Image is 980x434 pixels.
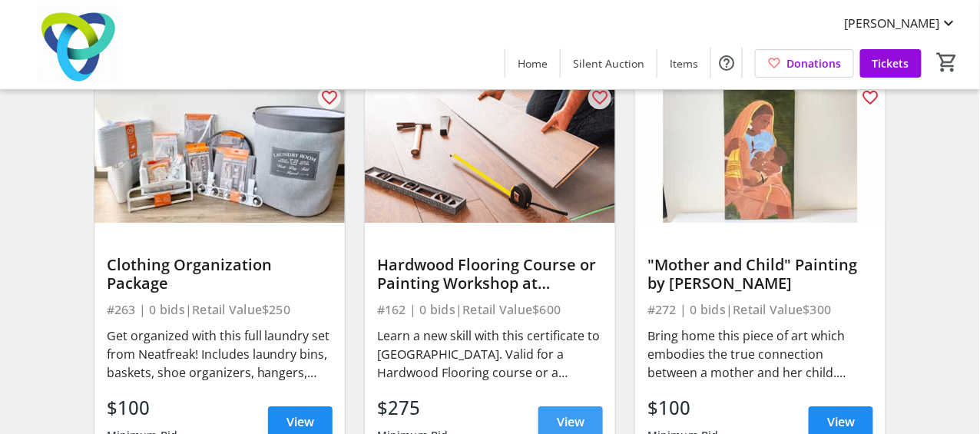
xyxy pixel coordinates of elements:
[591,88,609,107] mat-icon: favorite_outline
[647,299,873,320] div: #272 | 0 bids | Retail Value $300
[827,412,855,431] span: View
[107,256,333,293] div: Clothing Organization Package
[670,55,698,71] span: Items
[787,55,842,71] span: Donations
[872,55,909,71] span: Tickets
[657,49,710,78] a: Items
[861,88,879,107] mat-icon: favorite_outline
[647,326,873,382] div: Bring home this piece of art which embodies the true connection between a mother and her child. [...
[860,49,922,78] a: Tickets
[365,82,615,223] img: Hardwood Flooring Course or Painting Workshop at Kensington Trades College
[647,394,719,422] div: $100
[9,6,146,83] img: Trillium Health Partners Foundation's Logo
[107,394,178,422] div: $100
[561,49,657,78] a: Silent Auction
[286,412,314,431] span: View
[934,48,962,76] button: Cart
[518,55,548,71] span: Home
[107,299,333,320] div: #263 | 0 bids | Retail Value $250
[635,82,886,223] img: "Mother and Child" Painting by Shukla Kapoor
[833,11,971,35] button: [PERSON_NAME]
[377,256,603,293] div: Hardwood Flooring Course or Painting Workshop at [GEOGRAPHIC_DATA]
[377,299,603,320] div: #162 | 0 bids | Retail Value $600
[711,48,742,78] button: Help
[377,394,449,422] div: $275
[647,256,873,293] div: "Mother and Child" Painting by [PERSON_NAME]
[107,326,333,382] div: Get organized with this full laundry set from Neatfreak! Includes laundry bins, baskets, shoe org...
[94,82,345,223] img: Clothing Organization Package
[557,412,584,431] span: View
[505,49,560,78] a: Home
[320,88,339,107] mat-icon: favorite_outline
[845,14,940,32] span: [PERSON_NAME]
[573,55,644,71] span: Silent Auction
[377,326,603,382] div: Learn a new skill with this certificate to [GEOGRAPHIC_DATA]. Valid for a Hardwood Flooring cours...
[755,49,854,78] a: Donations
